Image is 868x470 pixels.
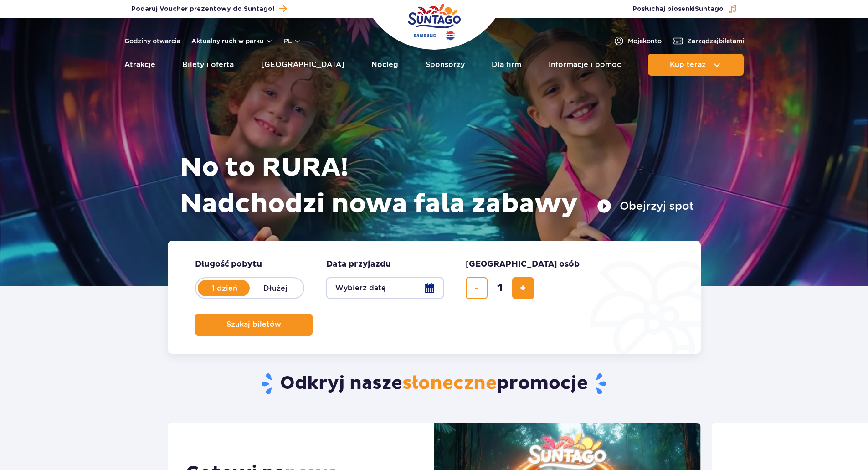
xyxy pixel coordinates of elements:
[195,314,313,336] button: Szukaj biletów
[180,150,694,222] h1: No to RURA! Nadchodzi nowa fala zabawy
[632,5,724,14] span: Posłuchaj piosenki
[182,54,234,76] a: Bilety i oferta
[687,36,744,46] span: Zarządzaj biletami
[489,277,511,299] input: liczba biletów
[131,5,274,14] span: Podaruj Voucher prezentowy do Suntago!
[549,54,621,76] a: Informacje i pomoc
[695,6,724,12] span: Suntago
[466,277,488,299] button: usuń bilet
[124,54,155,76] a: Atrakcje
[168,241,701,354] form: Planowanie wizyty w Park of Poland
[131,3,287,15] a: Podaruj Voucher prezentowy do Suntago!
[326,277,444,299] button: Wybierz datę
[597,199,694,213] button: Obejrzyj spot
[648,54,744,76] button: Kup teraz
[492,54,521,76] a: Dla firm
[426,54,465,76] a: Sponsorzy
[226,320,281,329] span: Szukaj biletów
[199,279,251,298] label: 1 dzień
[124,36,180,46] a: Godziny otwarcia
[670,61,706,69] span: Kup teraz
[613,36,662,46] a: Mojekonto
[261,54,344,76] a: [GEOGRAPHIC_DATA]
[191,37,273,45] button: Aktualny ruch w parku
[673,36,744,46] a: Zarządzajbiletami
[167,372,701,396] h2: Odkryj nasze promocje
[628,36,662,46] span: Moje konto
[371,54,398,76] a: Nocleg
[402,372,497,395] span: słoneczne
[326,259,391,270] span: Data przyjazdu
[512,277,534,299] button: dodaj bilet
[250,279,302,298] label: Dłużej
[466,259,580,270] span: [GEOGRAPHIC_DATA] osób
[195,259,262,270] span: Długość pobytu
[632,5,737,14] button: Posłuchaj piosenkiSuntago
[284,36,301,46] button: pl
